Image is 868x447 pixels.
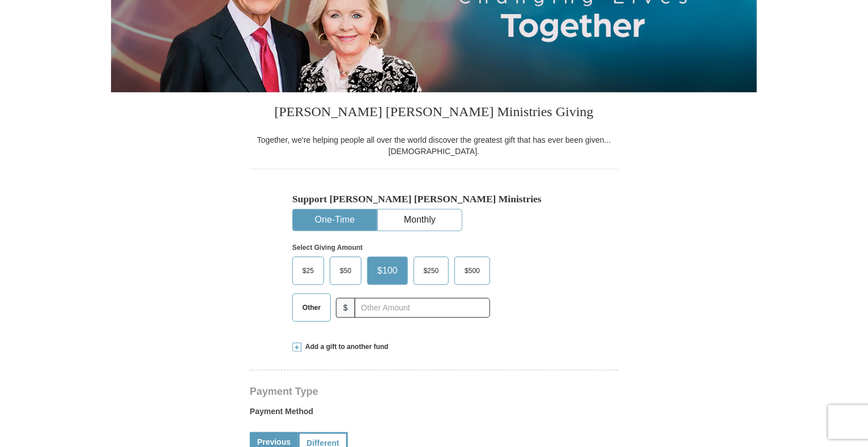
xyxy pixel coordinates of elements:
span: Other [297,299,326,316]
div: Together, we're helping people all over the world discover the greatest gift that has ever been g... [250,134,618,157]
h4: Payment Type [250,387,618,396]
h3: [PERSON_NAME] [PERSON_NAME] Ministries Giving [250,92,618,134]
span: $250 [418,262,445,279]
button: One-Time [293,210,377,231]
span: $100 [372,262,403,279]
h5: Support [PERSON_NAME] [PERSON_NAME] Ministries [292,193,576,205]
button: Monthly [378,210,462,231]
span: $500 [459,262,486,279]
span: $25 [297,262,320,279]
input: Other Amount [355,298,490,318]
strong: Select Giving Amount [292,244,363,252]
span: $ [336,298,355,318]
span: Add a gift to another fund [301,342,389,352]
span: $50 [334,262,357,279]
label: Payment Method [250,406,618,423]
